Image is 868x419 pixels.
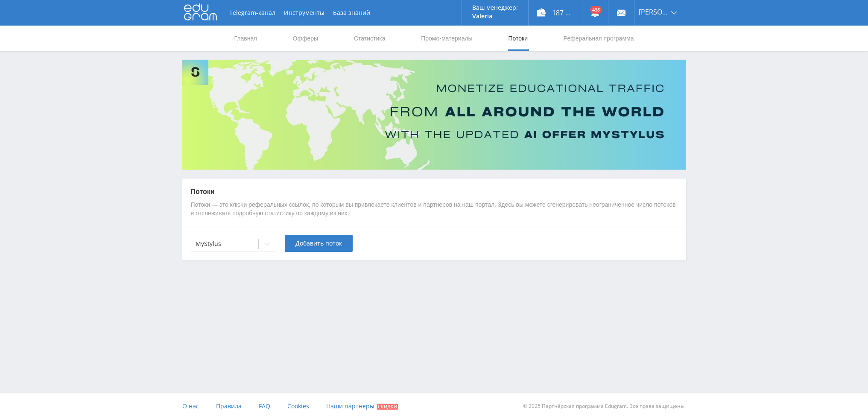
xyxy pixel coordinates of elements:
[259,393,270,419] a: FAQ
[292,26,319,51] a: Офферы
[438,393,686,419] div: © 2025 Партнёрская программа Edugram. Все права защищены.
[216,393,242,419] a: Правила
[353,26,386,51] a: Статистика
[287,402,309,410] span: Cookies
[234,26,258,51] a: Главная
[182,402,199,410] span: О нас
[326,393,398,419] a: Наши партнеры Скидки
[472,13,518,20] p: Valeria
[507,26,529,51] a: Потоки
[326,402,374,410] span: Наши партнеры
[287,393,309,419] a: Cookies
[182,60,686,170] img: Banner
[191,201,678,217] p: Потоки — это ключи реферальных ссылок, по которым вы привлекаете клиентов и партнеров на наш порт...
[639,9,669,15] span: [PERSON_NAME]
[472,4,518,11] p: Ваш менеджер:
[285,235,353,252] button: Добавить поток
[191,187,678,196] p: Потоки
[295,240,342,247] span: Добавить поток
[259,402,270,410] span: FAQ
[420,26,473,51] a: Промо-материалы
[563,26,635,51] a: Реферальная программа
[377,404,398,410] span: Скидки
[216,402,242,410] span: Правила
[182,393,199,419] a: О нас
